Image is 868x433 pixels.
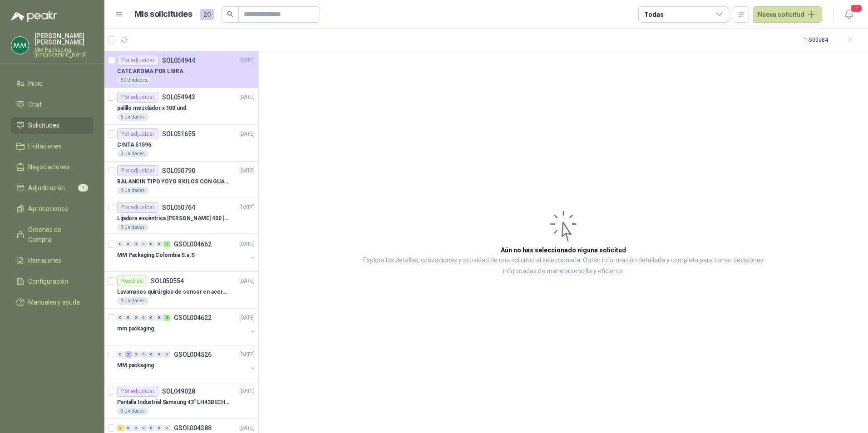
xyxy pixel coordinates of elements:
p: [PERSON_NAME] [PERSON_NAME] [35,33,94,45]
div: Por adjudicar [117,92,158,103]
a: Remisiones [11,252,94,269]
div: 0 [140,425,147,431]
span: Inicio [28,79,43,89]
div: 0 [125,315,132,321]
div: 0 [156,425,163,431]
div: 0 [156,351,163,358]
a: Solicitudes [11,117,94,134]
p: SOL054944 [162,57,195,64]
img: Company Logo [11,37,29,54]
div: 0 [140,315,147,321]
div: 2 [163,315,170,321]
div: 0 [125,241,132,247]
div: 0 [133,351,139,358]
a: Aprobaciones [11,200,94,217]
div: 0 [156,241,163,247]
p: GSOL004388 [174,425,212,431]
a: Por adjudicarSOL054943[DATE] palillo mezclador x 100 und5 Unidades [104,88,258,125]
p: SOL049028 [162,388,195,394]
a: Licitaciones [11,138,94,155]
p: [DATE] [239,240,255,249]
a: 0 0 0 0 0 0 2 GSOL004622[DATE] mm packaging [117,312,256,341]
p: [DATE] [239,167,255,175]
span: Licitaciones [28,141,62,151]
div: 0 [117,241,124,247]
div: 1 Unidades [117,297,148,305]
a: Chat [11,96,94,113]
div: Por adjudicar [117,55,158,66]
a: Negociaciones [11,158,94,176]
span: Remisiones [28,256,62,266]
p: GSOL004622 [174,315,212,321]
a: Inicio [11,75,94,92]
span: Chat [28,99,42,109]
p: [DATE] [239,56,255,65]
a: Por adjudicarSOL051655[DATE] CINTA 515963 Unidades [104,125,258,162]
p: [DATE] [239,314,255,322]
div: 1 Unidades [117,187,148,194]
div: 0 [117,315,124,321]
a: Por adjudicarSOL049028[DATE] Pantalla Industrial Samsung 43” LH43BECHLGKXZL BE43C-H3 Unidades [104,382,258,419]
div: 0 [117,351,124,358]
div: Por adjudicar [117,165,158,176]
p: GSOL004662 [174,241,212,247]
p: Explora los detalles, cotizaciones y actividad de una solicitud al seleccionarla. Obtén informaci... [350,255,777,277]
div: 0 [156,315,163,321]
div: 0 [133,241,139,247]
p: [DATE] [239,93,255,102]
h3: Aún no has seleccionado niguna solicitud [501,245,626,255]
div: 0 [125,425,132,431]
span: Configuración [28,276,68,286]
p: SOL050554 [151,278,184,284]
p: CINTA 51596 [117,141,151,149]
div: 0 [163,351,170,358]
p: SOL054943 [162,94,195,100]
div: 0 [163,425,170,431]
div: 2 [125,351,132,358]
p: SOL050764 [162,204,195,211]
div: 0 [148,241,155,247]
div: 0 [140,241,147,247]
p: Pantalla Industrial Samsung 43” LH43BECHLGKXZL BE43C-H [117,398,230,407]
p: GSOL004526 [174,351,212,358]
p: MM Packaging [GEOGRAPHIC_DATA] [35,47,94,58]
div: 1 Unidades [117,224,148,231]
p: [DATE] [239,387,255,396]
a: Manuales y ayuda [11,294,94,311]
div: 3 [163,241,170,247]
span: Órdenes de Compra [28,225,85,245]
div: Por adjudicar [117,386,158,397]
p: SOL050790 [162,167,195,174]
p: Lijadora excéntrica [PERSON_NAME] 400 [PERSON_NAME] 125-150 ave [117,214,230,223]
div: 1 - 50 de 84 [804,33,857,47]
p: SOL051655 [162,131,195,137]
p: [DATE] [239,424,255,433]
div: Recibido [117,276,147,286]
div: Por adjudicar [117,128,158,139]
a: 0 2 0 0 0 0 0 GSOL004526[DATE] MM packaging [117,349,256,378]
button: Nueva solicitud [753,6,822,23]
div: 0 [148,425,155,431]
span: Negociaciones [28,162,70,172]
p: BALANCIN TIPO YOYO 8 KILOS CON GUAYA ACERO INOX [117,177,230,186]
span: Manuales y ayuda [28,297,80,307]
span: 20 [200,9,214,20]
p: MM packaging [117,361,154,370]
a: RecibidoSOL050554[DATE] Lavamanos quirúrgico de sensor en acero referencia TLS-131 Unidades [104,272,258,309]
p: MM Packaging Colombia S.a.S [117,251,195,260]
a: Por adjudicarSOL050764[DATE] Lijadora excéntrica [PERSON_NAME] 400 [PERSON_NAME] 125-150 ave1 Uni... [104,198,258,235]
a: Por adjudicarSOL050790[DATE] BALANCIN TIPO YOYO 8 KILOS CON GUAYA ACERO INOX1 Unidades [104,162,258,198]
p: Lavamanos quirúrgico de sensor en acero referencia TLS-13 [117,288,230,296]
div: Por adjudicar [117,202,158,213]
div: 0 [148,351,155,358]
p: mm packaging [117,325,154,333]
button: 11 [841,6,857,23]
a: Adjudicación1 [11,179,94,197]
span: Aprobaciones [28,204,68,214]
span: 1 [78,184,88,192]
div: 5 Unidades [117,113,148,121]
div: 0 [140,351,147,358]
p: [DATE] [239,203,255,212]
p: [DATE] [239,130,255,138]
div: 3 [117,425,124,431]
